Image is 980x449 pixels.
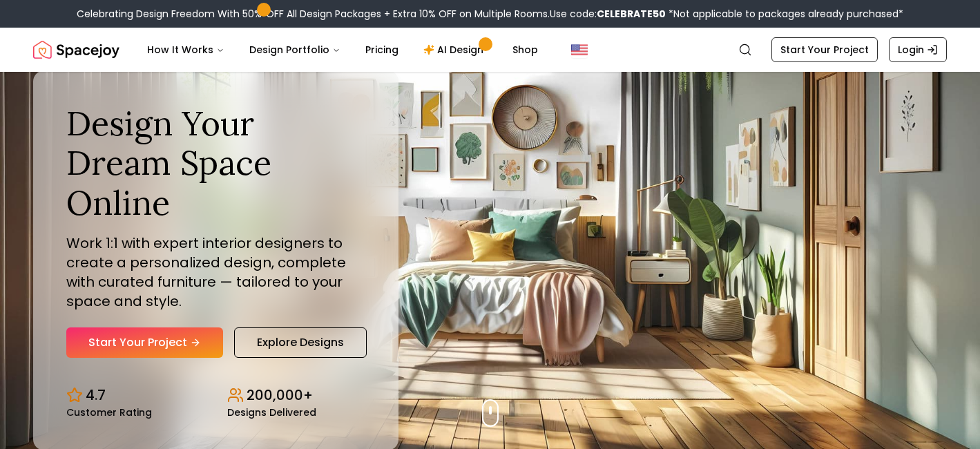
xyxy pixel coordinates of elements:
[136,36,549,64] nav: Main
[597,7,666,21] b: CELEBRATE50
[66,374,365,417] div: Design stats
[136,36,236,64] button: How It Works
[571,41,588,58] img: United States
[33,36,119,64] a: Spacejoy
[86,385,106,405] p: 4.7
[550,7,666,21] span: Use code:
[66,327,223,358] a: Start Your Project
[227,408,316,417] small: Designs Delivered
[66,104,365,223] h1: Design Your Dream Space Online
[66,233,365,311] p: Work 1:1 with expert interior designers to create a personalized design, complete with curated fu...
[66,408,152,417] small: Customer Rating
[412,36,499,64] a: AI Design
[354,36,410,64] a: Pricing
[234,327,367,358] a: Explore Designs
[77,7,903,21] div: Celebrating Design Freedom With 50% OFF All Design Packages + Extra 10% OFF on Multiple Rooms.
[501,36,549,64] a: Shop
[889,37,947,62] a: Login
[33,28,947,72] nav: Global
[238,36,352,64] button: Design Portfolio
[771,37,878,62] a: Start Your Project
[666,7,903,21] span: *Not applicable to packages already purchased*
[33,36,119,64] img: Spacejoy Logo
[247,385,313,405] p: 200,000+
